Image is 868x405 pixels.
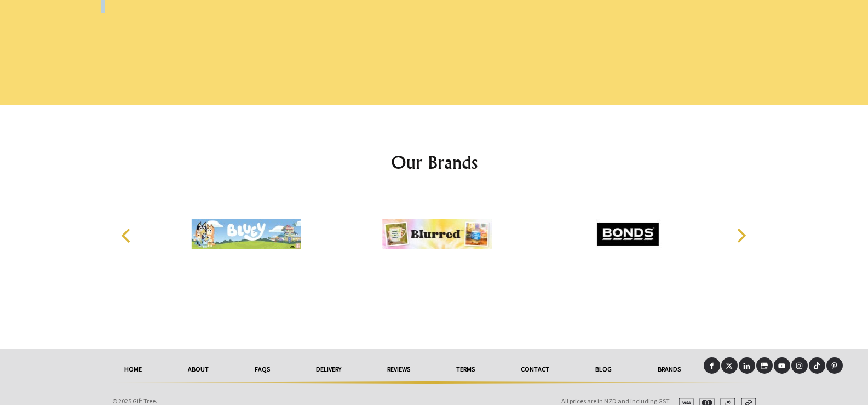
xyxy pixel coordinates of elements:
[498,357,572,381] a: Contact
[573,193,683,275] img: Bonds Baby
[774,357,790,374] a: Youtube
[293,357,364,381] a: delivery
[116,224,140,248] button: Previous
[433,357,498,381] a: Terms
[739,357,755,374] a: LinkedIn
[704,357,720,374] a: Facebook
[192,193,301,275] img: Bluey
[101,357,165,381] a: HOME
[112,397,157,405] span: © 2025 Gift Tree.
[572,357,635,381] a: Blog
[791,357,808,374] a: Instagram
[635,357,704,381] a: Brands
[165,357,232,381] a: About
[110,149,758,175] h2: Our Brands
[561,397,671,405] span: All prices are in NZD and including GST.
[721,357,738,374] a: X (Twitter)
[826,357,843,374] a: Pinterest
[809,357,825,374] a: Tiktok
[232,357,293,381] a: FAQs
[729,224,753,248] button: Next
[382,193,492,275] img: Blurred
[364,357,433,381] a: reviews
